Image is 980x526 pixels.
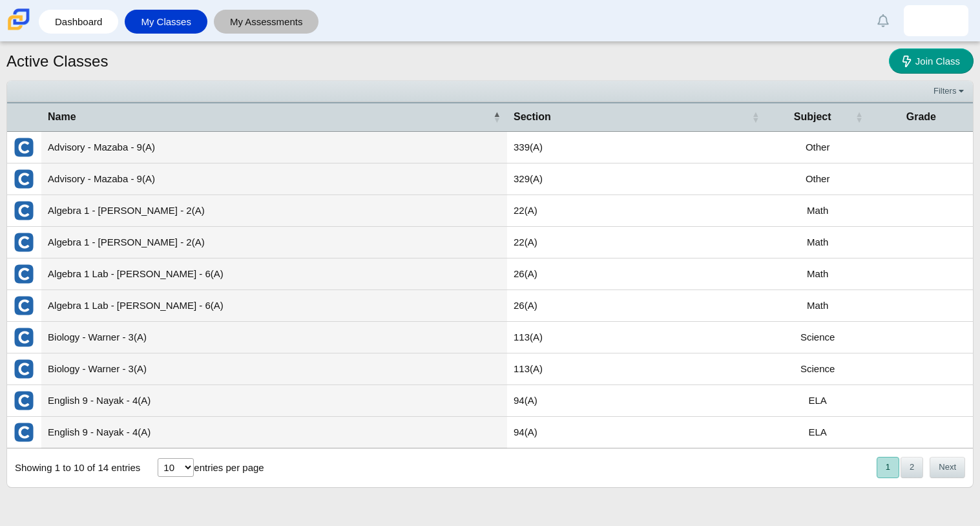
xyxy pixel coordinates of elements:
[14,422,34,443] img: External class connected through Clever
[507,132,766,163] td: 339(A)
[904,5,968,36] a: jadeysha.castillo.nKZGku
[507,417,766,448] td: 94(A)
[869,6,897,35] a: Alerts
[7,448,140,487] div: Showing 1 to 10 of 14 entries
[14,200,34,221] img: External class connected through Clever
[41,353,507,385] td: Biology - Warner - 3(A)
[766,353,870,385] td: Science
[773,110,853,124] span: Subject
[14,327,34,348] img: External class connected through Clever
[877,457,899,478] button: 1
[14,359,34,379] img: External class connected through Clever
[507,258,766,290] td: 26(A)
[14,295,34,316] img: External class connected through Clever
[131,10,201,34] a: My Classes
[6,50,108,72] h1: Active Classes
[507,195,766,227] td: 22(A)
[507,227,766,258] td: 22(A)
[493,110,501,123] span: Name : Activate to invert sorting
[14,232,34,253] img: External class connected through Clever
[14,390,34,411] img: External class connected through Clever
[41,385,507,417] td: English 9 - Nayak - 4(A)
[507,353,766,385] td: 113(A)
[766,322,870,353] td: Science
[930,457,965,478] button: Next
[5,6,32,33] img: Carmen School of Science & Technology
[194,462,264,473] label: entries per page
[41,322,507,353] td: Biology - Warner - 3(A)
[48,110,490,124] span: Name
[507,385,766,417] td: 94(A)
[930,85,970,98] a: Filters
[41,227,507,258] td: Algebra 1 - [PERSON_NAME] - 2(A)
[875,457,965,478] nav: pagination
[901,457,923,478] button: 2
[766,227,870,258] td: Math
[889,48,974,74] a: Join Class
[507,290,766,322] td: 26(A)
[766,163,870,195] td: Other
[41,132,507,163] td: Advisory - Mazaba - 9(A)
[41,163,507,195] td: Advisory - Mazaba - 9(A)
[766,417,870,448] td: ELA
[766,195,870,227] td: Math
[14,169,34,189] img: External class connected through Clever
[766,385,870,417] td: ELA
[507,322,766,353] td: 113(A)
[926,10,946,31] img: jadeysha.castillo.nKZGku
[41,258,507,290] td: Algebra 1 Lab - [PERSON_NAME] - 6(A)
[766,290,870,322] td: Math
[855,110,863,123] span: Subject : Activate to sort
[14,137,34,158] img: External class connected through Clever
[766,132,870,163] td: Other
[5,24,32,35] a: Carmen School of Science & Technology
[41,195,507,227] td: Algebra 1 - [PERSON_NAME] - 2(A)
[876,110,966,124] span: Grade
[41,290,507,322] td: Algebra 1 Lab - [PERSON_NAME] - 6(A)
[766,258,870,290] td: Math
[752,110,760,123] span: Section : Activate to sort
[220,10,313,34] a: My Assessments
[507,163,766,195] td: 329(A)
[915,56,960,67] span: Join Class
[41,417,507,448] td: English 9 - Nayak - 4(A)
[45,10,112,34] a: Dashboard
[14,264,34,284] img: External class connected through Clever
[514,110,749,124] span: Section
